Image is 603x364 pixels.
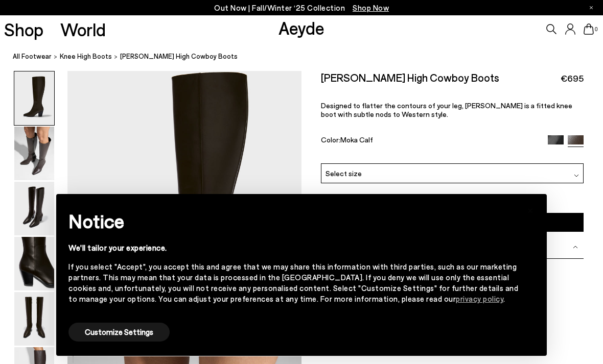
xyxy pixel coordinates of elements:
[518,197,543,222] button: Close this notice
[68,323,170,342] button: Customize Settings
[68,208,518,234] h2: Notice
[527,202,534,216] span: ×
[68,242,518,253] div: We'll tailor your experience.
[456,294,503,303] a: privacy policy
[68,261,518,304] div: If you select "Accept", you accept this and agree that we may share this information with third p...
